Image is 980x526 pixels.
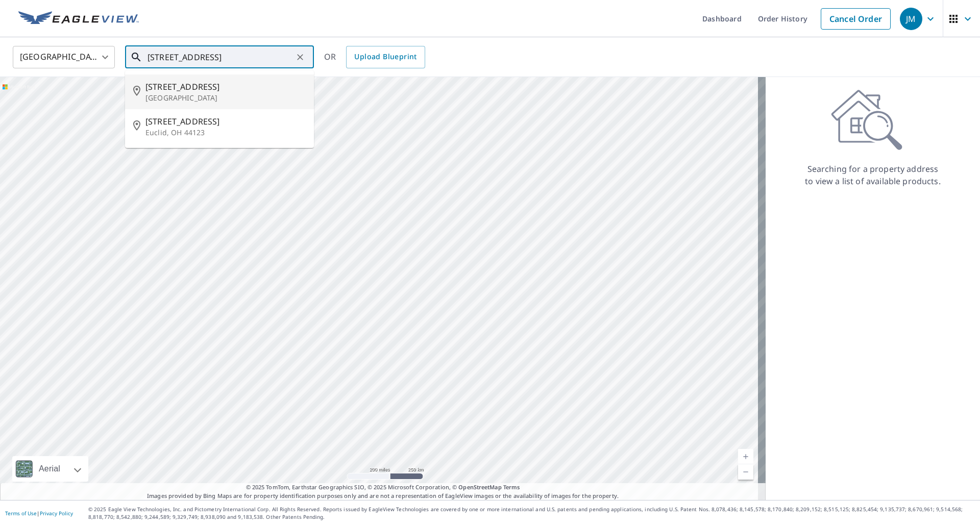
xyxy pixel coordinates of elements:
[145,81,306,93] span: [STREET_ADDRESS]
[900,8,922,30] div: JM
[5,510,73,516] p: |
[821,8,891,30] a: Cancel Order
[738,449,753,464] a: Current Level 5, Zoom In
[354,51,416,63] span: Upload Blueprint
[246,483,520,492] span: © 2025 TomTom, Earthstar Geographics SIO, © 2025 Microsoft Corporation, ©
[346,46,425,68] a: Upload Blueprint
[13,43,115,71] div: [GEOGRAPHIC_DATA]
[40,510,73,517] a: Privacy Policy
[145,115,306,128] span: [STREET_ADDRESS]
[324,46,425,68] div: OR
[145,128,306,138] p: Euclid, OH 44123
[738,464,753,480] a: Current Level 5, Zoom Out
[293,50,307,64] button: Clear
[458,483,501,491] a: OpenStreetMap
[18,11,139,27] img: EV Logo
[12,456,88,482] div: Aerial
[503,483,520,491] a: Terms
[5,510,37,517] a: Terms of Use
[148,43,293,71] input: Search by address or latitude-longitude
[36,456,63,482] div: Aerial
[804,163,941,187] p: Searching for a property address to view a list of available products.
[145,93,306,103] p: [GEOGRAPHIC_DATA]
[88,506,975,521] p: © 2025 Eagle View Technologies, Inc. and Pictometry International Corp. All Rights Reserved. Repo...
